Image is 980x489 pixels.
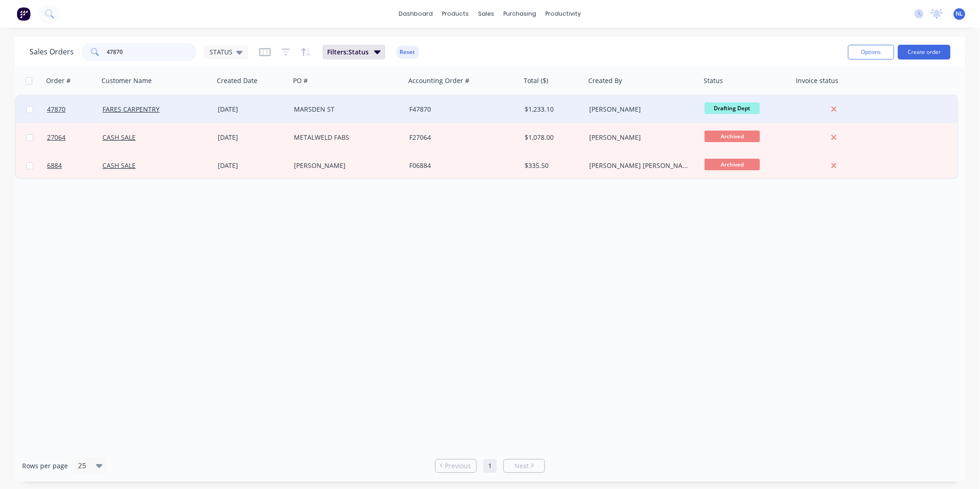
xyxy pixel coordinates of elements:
[47,124,102,151] a: 27064
[504,461,544,471] a: Next page
[514,461,529,471] span: Next
[323,45,385,60] button: Filters:Status
[47,95,102,123] a: 47870
[541,7,586,21] div: productivity
[525,133,579,142] div: $1,078.00
[46,76,71,85] div: Order #
[327,48,369,57] span: Filters: Status
[589,133,692,142] div: [PERSON_NAME]
[394,7,438,21] a: dashboard
[107,43,197,61] input: Search...
[588,76,622,85] div: Created By
[409,105,512,114] div: F47870
[294,161,396,170] div: [PERSON_NAME]
[102,133,136,142] a: CASH SALE
[524,76,548,85] div: Total ($)
[525,105,579,114] div: $1,233.10
[483,459,497,473] a: Page 1 is your current page
[30,48,74,56] h1: Sales Orders
[796,76,838,85] div: Invoice status
[589,105,692,114] div: [PERSON_NAME]
[217,76,257,85] div: Created Date
[294,133,396,142] div: METALWELD FABS
[396,46,419,59] button: Reset
[848,45,894,60] button: Options
[409,161,512,170] div: F06884
[47,152,102,179] a: 6884
[589,161,692,170] div: [PERSON_NAME] [PERSON_NAME]
[408,76,469,85] div: Accounting Order #
[293,76,308,85] div: PO #
[17,7,30,21] img: Factory
[431,459,549,473] ul: Pagination
[409,133,512,142] div: F27064
[705,159,760,170] span: Archived
[218,161,287,170] div: [DATE]
[47,105,66,114] span: 47870
[102,76,152,85] div: Customer Name
[898,45,950,60] button: Create order
[525,161,579,170] div: $335.50
[956,10,963,18] span: NL
[22,461,68,471] span: Rows per page
[438,7,474,21] div: products
[47,161,62,170] span: 6884
[705,131,760,142] span: Archived
[218,133,287,142] div: [DATE]
[474,7,499,21] div: sales
[47,133,66,142] span: 27064
[102,161,136,170] a: CASH SALE
[294,105,396,114] div: MARSDEN ST
[499,7,541,21] div: purchasing
[445,461,472,471] span: Previous
[209,47,233,57] span: STATUS
[218,105,287,114] div: [DATE]
[705,102,760,114] span: Drafting Dept
[704,76,723,85] div: Status
[102,105,160,113] a: FARES CARPENTRY
[436,461,476,471] a: Previous page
